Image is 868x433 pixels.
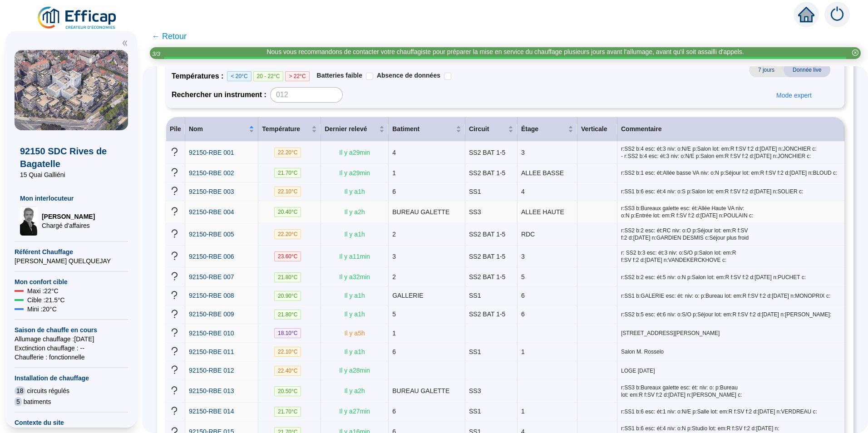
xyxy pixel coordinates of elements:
[20,194,123,203] span: Mon interlocuteur
[15,247,128,256] span: Référent Chauffage
[189,292,234,299] span: 92150-RBE 008
[345,310,365,318] span: Il y a 1 h
[189,408,234,415] span: 92150-RBE 014
[392,387,449,394] span: BUREAU GALETTE
[42,212,95,221] span: [PERSON_NAME]
[274,310,301,320] span: 21.80 °C
[274,207,301,217] span: 20.40 °C
[274,347,301,357] span: 22.10 °C
[392,208,449,216] span: BUREAU GALETTE
[749,63,784,77] span: 7 jours
[274,328,301,338] span: 18.10 °C
[469,231,505,238] span: SS2 BAT 1-5
[621,169,841,177] span: r:SS2 b:1 esc: ét:Allée basse VA niv: o:N p:Séjour lot: em:R f:SV f:2 d:[DATE] n:BLOUD c:
[36,5,118,31] img: efficap energie logo
[339,408,370,415] span: Il y a 27 min
[170,229,179,238] span: question
[469,188,481,195] span: SS1
[469,273,505,280] span: SS2 BAT 1-5
[15,374,128,383] span: Installation de chauffage
[345,387,365,394] span: Il y a 2 h
[469,348,481,355] span: SS1
[521,208,564,216] span: ALLEE HAUTE
[617,117,844,142] th: Commentaire
[20,170,123,179] span: 15 Quai Galliéni
[15,325,128,335] span: Saison de chauffe en cours
[15,397,22,406] span: 5
[189,273,234,280] span: 92150-RBE 007
[227,71,251,81] span: < 20°C
[189,386,234,396] a: 92150-RBE 013
[392,292,423,299] span: GALLERIE
[189,330,234,337] span: 92150-RBE 010
[392,124,454,134] span: Batiment
[189,230,234,239] a: 92150-RBE 005
[189,207,234,217] a: 92150-RBE 004
[521,253,525,260] span: 3
[521,310,525,318] span: 6
[345,330,365,337] span: Il y a 5 h
[170,406,179,416] span: question
[189,348,234,355] span: 92150-RBE 011
[189,168,234,178] a: 92150-RBE 002
[15,335,128,344] span: Allumage chauffage : [DATE]
[521,149,525,156] span: 3
[392,273,396,280] span: 2
[189,291,234,300] a: 92150-RBE 008
[521,169,564,177] span: ALLEE BASSE
[20,207,38,236] img: Chargé d'affaires
[469,408,481,415] span: SS1
[172,71,227,82] span: Températures :
[189,387,234,394] span: 92150-RBE 013
[784,63,830,77] span: Donnée live
[345,208,365,216] span: Il y a 2 h
[170,251,179,261] span: question
[285,71,309,81] span: > 22°C
[521,273,525,280] span: 5
[274,251,301,261] span: 23.60 °C
[15,256,128,266] span: [PERSON_NAME] QUELQUEJAY
[392,408,396,415] span: 6
[24,397,51,406] span: batiments
[392,253,396,260] span: 3
[339,367,370,374] span: Il y a 28 min
[521,292,525,299] span: 6
[170,328,179,337] span: question
[339,149,370,156] span: Il y a 29 min
[769,88,819,103] button: Mode expert
[798,6,814,23] span: home
[189,367,234,374] span: 92150-RBE 012
[189,149,234,156] span: 92150-RBE 001
[170,167,179,177] span: question
[389,117,465,142] th: Batiment
[189,187,234,197] a: 92150-RBE 003
[170,207,179,216] span: question
[170,147,179,157] span: question
[621,311,841,318] span: r:SS2 b:5 esc: ét:6 niv: o:S/O p:Séjour lot: em:R f:SV f:2 d:[DATE] n:[PERSON_NAME]:
[189,208,234,216] span: 92150-RBE 004
[170,125,181,133] span: Pile
[621,227,841,241] span: r:SS2 b:2 esc: ét:RC niv: o:O p:Séjour lot: em:R f:SV f:2 d:[DATE] n:GARDIEN DESMIS c:Séjour plus...
[170,290,179,300] span: question
[189,310,234,318] span: 92150-RBE 009
[345,292,365,299] span: Il y a 1 h
[621,188,841,195] span: r:SS1 b:6 esc: ét:4 niv: o:S p:Salon lot: em:R f:SV f:2 d:[DATE] n:SOLIER c:
[392,330,396,337] span: 1
[185,117,258,142] th: Nom
[521,348,525,355] span: 1
[274,229,301,239] span: 22.20 °C
[15,344,128,353] span: Exctinction chauffage : --
[469,310,505,318] span: SS2 BAT 1-5
[15,277,128,286] span: Mon confort cible
[377,72,440,79] span: Absence de données
[339,273,370,280] span: Il y a 32 min
[824,2,850,27] img: alerts
[274,187,301,197] span: 22.10 °C
[325,124,377,134] span: Dernier relevé
[189,188,234,195] span: 92150-RBE 003
[621,408,841,415] span: r:SS1 b:6 esc: ét:1 niv: o:N/E p:Salle lot: em:R f:SV f:2 d:[DATE] n:VERDREAU c:
[274,386,301,396] span: 20.50 °C
[15,386,25,395] span: 18
[621,330,841,337] span: [STREET_ADDRESS][PERSON_NAME]
[392,348,396,355] span: 6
